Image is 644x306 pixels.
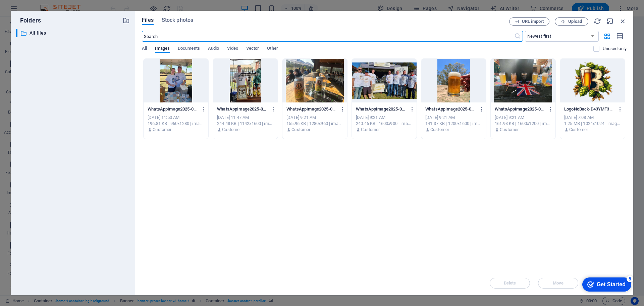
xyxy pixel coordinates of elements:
[495,115,551,121] div: [DATE] 9:21 AM
[208,44,219,54] span: Audio
[606,17,614,25] i: Minimize
[227,44,238,54] span: Video
[20,7,49,13] div: Get Started
[291,127,310,133] p: Customer
[564,106,614,112] p: LogoNoBack-D43YMF3My2sGW-JUOJqENw.png
[555,17,588,26] button: Upload
[568,19,582,24] span: Upload
[267,44,278,54] span: Other
[153,127,171,133] p: Customer
[425,115,482,121] div: [DATE] 9:21 AM
[178,44,200,54] span: Documents
[425,106,476,112] p: WhatsAppImage2025-09-02at09.17.23_2fabcae4-41mx5hD0Lqq3TI9NlrQriw.jpg
[30,29,117,37] p: All files
[122,17,130,24] i: Create new folder
[162,16,193,24] span: Stock photos
[500,127,519,133] p: Customer
[495,106,545,112] p: WhatsAppImage2025-09-02at09.18.12_19aa6ca1-eNW_RCW9KsxMn0jMKgkmCg.jpg
[217,115,274,121] div: [DATE] 11:47 AM
[148,115,204,121] div: [DATE] 11:50 AM
[222,127,241,133] p: Customer
[430,127,449,133] p: Customer
[509,17,549,26] button: URL import
[155,44,170,54] span: Images
[361,127,380,133] p: Customer
[5,3,54,17] div: Get Started 5 items remaining, 0% complete
[603,46,627,52] p: Displays only files that are not in use on the website. Files added during this session can still...
[564,115,621,121] div: [DATE] 7:08 AM
[356,106,406,112] p: WhatsAppImage2025-09-02at09.12.36_04189748-SQQJQPWFYjfEu5Lc6Y6jfg.jpg
[522,19,544,24] span: URL import
[569,127,588,133] p: Customer
[619,17,627,25] i: Close
[148,106,198,112] p: WhatsAppImage2025-09-02at11.48.52_f06b5dc0-lyOKYm4s5eGtp9dpfuh28g.jpg
[142,31,514,42] input: Search
[246,44,259,54] span: Vector
[217,121,274,127] div: 244.48 KB | 1142x1600 | image/jpeg
[286,115,343,121] div: [DATE] 9:21 AM
[142,16,154,24] span: Files
[142,44,147,54] span: All
[356,115,413,121] div: [DATE] 9:21 AM
[495,121,551,127] div: 161.93 KB | 1600x1200 | image/jpeg
[16,29,17,37] div: ​
[286,106,337,112] p: WhatsAppImage2025-08-29at14.50.58_61657a59-FoWJcZhDdhTtaP7sC8j-Yg.jpg
[286,121,343,127] div: 155.96 KB | 1280x960 | image/jpeg
[564,121,621,127] div: 1.25 MB | 1024x1024 | image/png
[217,106,267,112] p: WhatsAppImage2025-09-02at11.46.28_90c3ddef-HuD968XEONn31je_ZxjbbQ.jpg
[356,121,413,127] div: 240.46 KB | 1600x900 | image/jpeg
[594,17,601,25] i: Reload
[16,16,41,25] p: Folders
[425,121,482,127] div: 141.37 KB | 1200x1600 | image/jpeg
[50,1,56,8] div: 5
[148,121,204,127] div: 196.81 KB | 960x1280 | image/jpeg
